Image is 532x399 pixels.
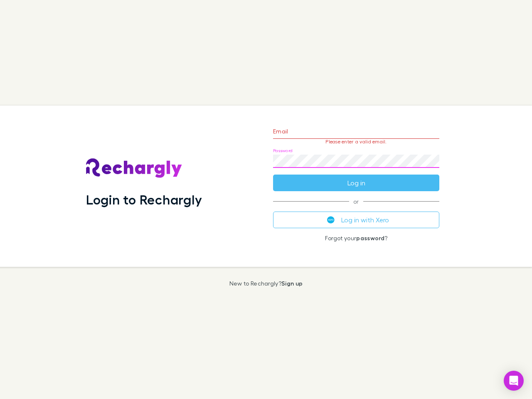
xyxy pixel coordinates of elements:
[356,234,384,241] a: password
[273,148,293,154] label: Password
[327,216,335,224] img: Xero's logo
[229,280,303,287] p: New to Rechargly?
[86,192,202,207] h1: Login to Rechargly
[273,235,439,241] p: Forgot your ?
[273,175,439,191] button: Log in
[86,158,182,178] img: Rechargly's Logo
[273,212,439,228] button: Log in with Xero
[273,139,439,145] p: Please enter a valid email.
[281,280,303,287] a: Sign up
[504,371,524,391] div: Open Intercom Messenger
